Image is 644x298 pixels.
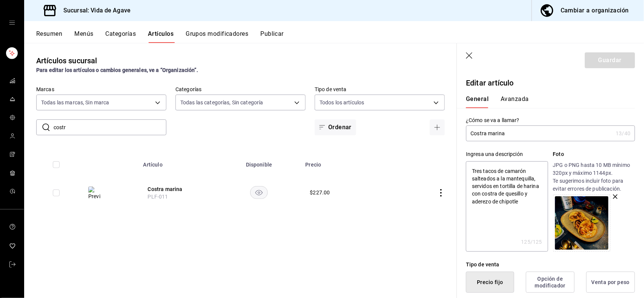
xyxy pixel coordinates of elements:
th: Disponible [217,150,301,174]
label: ¿Cómo se va a llamar? [466,118,635,123]
button: Avanzada [501,95,529,108]
span: PLF-011 [148,194,168,200]
th: Precio [301,150,390,174]
button: Ordenar [315,119,356,135]
div: $ 227.00 [310,189,330,196]
div: 13 /40 [616,130,630,137]
input: Buscar artículo [54,120,166,135]
div: Tipo de venta [466,261,635,269]
img: Preview [555,196,609,250]
th: Artículo [139,150,217,174]
h3: Sucursal: Vida de Agave [57,6,131,15]
span: Todas las categorías, Sin categoría [180,99,263,106]
div: navigation tabs [466,95,626,108]
button: General [466,95,489,108]
strong: Para editar los artículos o cambios generales, ve a “Organización”. [36,67,198,73]
button: actions [437,189,445,197]
button: availability-product [250,186,268,199]
span: Todas las marcas, Sin marca [41,99,109,106]
div: Artículos sucursal [36,55,97,66]
button: open drawer [9,20,15,26]
button: Artículos [148,30,174,43]
button: Resumen [36,30,62,43]
button: Grupos modificadores [186,30,248,43]
button: Menús [74,30,93,43]
div: Ingresa una descripción [466,150,548,158]
button: Precio fijo [466,272,514,293]
button: Venta por peso [586,272,635,293]
div: navigation tabs [36,30,644,43]
label: Tipo de venta [315,87,445,92]
img: Preview [88,186,100,200]
div: Cambiar a organización [561,5,629,16]
p: Editar artículo [466,77,635,89]
button: Opción de modificador [526,272,575,293]
button: Categorías [106,30,136,43]
p: Foto [553,150,635,158]
div: 125 /125 [521,238,542,246]
button: Publicar [260,30,284,43]
p: JPG o PNG hasta 10 MB mínimo 320px y máximo 1144px. Te sugerimos incluir foto para evitar errores... [553,161,635,193]
span: Todos los artículos [320,99,364,106]
button: edit-product-location [148,185,208,193]
label: Categorías [175,87,306,92]
label: Marcas [36,87,166,92]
